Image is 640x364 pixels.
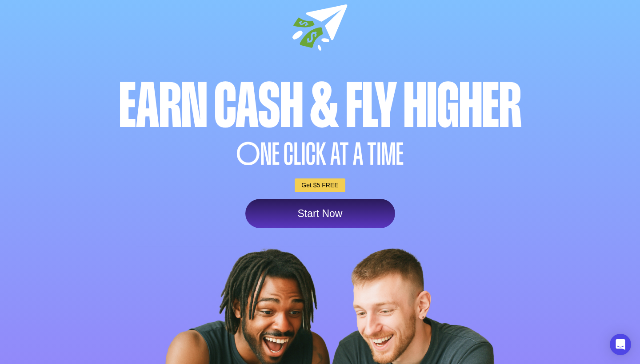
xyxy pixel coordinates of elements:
[245,199,395,228] a: Start Now
[66,139,574,170] div: NE CLICK AT A TIME
[66,75,574,137] div: Earn Cash & Fly higher
[236,139,260,170] span: O
[295,178,345,192] a: Get $5 FREE
[610,334,631,355] div: Open Intercom Messenger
